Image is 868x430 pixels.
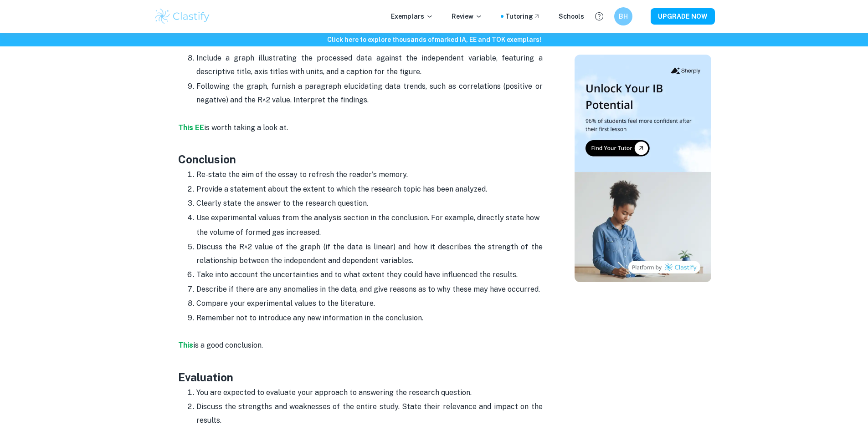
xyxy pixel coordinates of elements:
[196,211,543,240] li: Use experimental values from the analysis section in the conclusion. For example, directly state ...
[196,80,543,107] p: Following the graph, furnish a paragraph elucidating data trends, such as correlations (positive ...
[196,240,543,268] p: Discuss the R^2 value of the graph (if the data is linear) and how it describes the strength of t...
[452,11,483,21] p: Review
[196,400,543,428] p: Discuss the strengths and weaknesses of the entire study. State their relevance and impact on the...
[618,11,628,21] h6: BH
[196,168,543,182] p: Re-state the aim of the essay to refresh the reader's memory.
[196,197,543,210] p: Clearly state the answer to the research question.
[196,311,543,325] p: Remember not to introduce any new information in the conclusion.
[391,11,433,21] p: Exemplars
[196,268,543,282] p: Take into account the uncertainties and to what extent they could have influenced the results.
[651,8,715,25] button: UPGRADE NOW
[178,325,543,353] p: is a good conclusion.
[196,182,543,196] p: Provide a statement about the extent to which the research topic has been analyzed.
[575,55,711,282] img: Thumbnail
[178,353,543,385] h3: Evaluation
[178,341,193,349] a: This
[178,153,236,166] strong: Conclusion
[591,9,607,24] button: Help and Feedback
[178,107,543,135] p: is worth taking a look at.
[196,297,543,310] p: Compare your experimental values to the literature.
[2,35,866,45] h6: Click here to explore thousands of marked IA, EE and TOK exemplars !
[559,11,584,21] a: Schools
[505,11,540,21] a: Tutoring
[196,51,543,79] p: Include a graph illustrating the processed data against the independent variable, featuring a des...
[196,386,543,400] p: You are expected to evaluate your approach to answering the research question.
[614,7,632,25] button: BH
[154,7,211,25] img: Clastify logo
[178,123,204,132] a: This EE
[196,283,543,296] p: Describe if there are any anomalies in the data, and give reasons as to why these may have occurred.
